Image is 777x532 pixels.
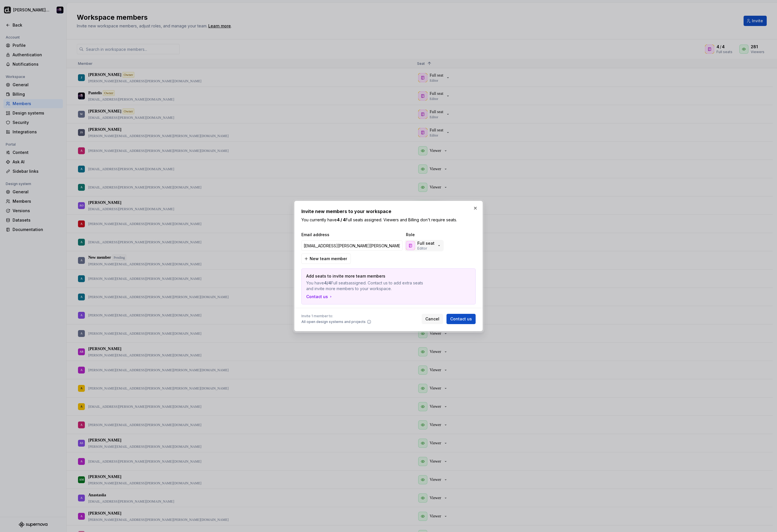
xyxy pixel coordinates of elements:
p: Editor [417,246,427,251]
b: 4 / 4 [337,217,346,222]
span: New team member [310,256,347,262]
strong: 4/4 [324,280,331,285]
span: Cancel [425,316,439,322]
span: Contact us [450,316,472,322]
button: New team member [301,254,351,264]
button: Contact us [306,294,333,300]
p: Add seats to invite more team members [306,273,431,279]
button: Contact us [446,314,476,324]
button: Full seatEditor [405,240,444,251]
span: All open design systems and projects [301,320,366,324]
p: You currently have Full seats assigned. Viewers and Billing don't require seats. [301,217,476,223]
h2: Invite new members to your workspace [301,208,476,215]
p: Full seat [417,240,434,246]
button: Cancel [422,314,443,324]
span: Role [406,232,463,238]
span: Email address [301,232,404,238]
span: Invite 1 member to: [301,314,371,318]
p: You have Full seats assigned. Contact us to add extra seats and invite more members to your works... [306,280,431,292]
